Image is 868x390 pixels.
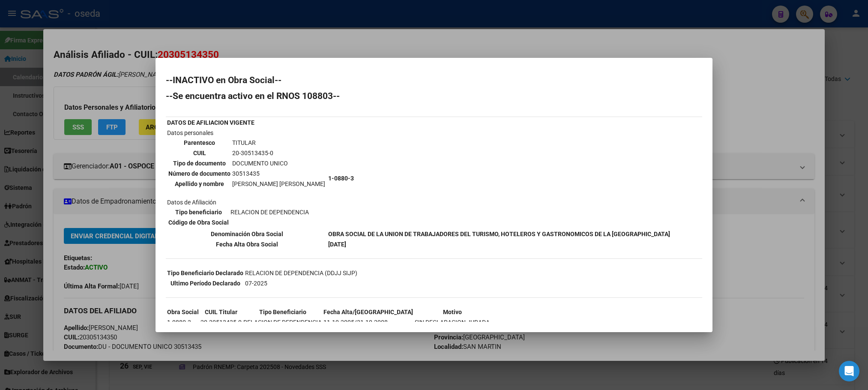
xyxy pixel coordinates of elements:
th: Denominación Obra Social [167,229,327,239]
td: 20-30513435-0 [232,148,326,158]
th: Fecha Alta Obra Social [167,240,327,249]
td: 11-10-2005/31-10-2008 [323,318,413,327]
td: DOCUMENTO UNICO [232,159,326,168]
td: SIN DECLARACION JURADA [414,318,490,327]
b: [DATE] [328,241,346,248]
th: Motivo [414,307,490,317]
th: Código de Obra Social [168,218,229,227]
td: 20-30513435-0 [200,318,242,327]
th: Número de documento [168,169,231,178]
td: TITULAR [232,138,326,147]
td: RELACION DE DEPENDENCIA [230,207,309,217]
td: 30513435 [232,169,326,178]
b: 1-0880-3 [328,175,354,182]
th: Tipo de documento [168,159,231,168]
th: Ultimo Período Declarado [167,279,244,288]
th: Obra Social [167,307,199,317]
b: OBRA SOCIAL DE LA UNION DE TRABAJADORES DEL TURISMO, HOTELEROS Y GASTRONOMICOS DE LA [GEOGRAPHIC_... [328,231,670,237]
th: Tipo Beneficiario [243,307,322,317]
h2: --Se encuentra activo en el RNOS 108803-- [166,92,702,100]
td: [PERSON_NAME] [PERSON_NAME] [232,179,326,189]
th: CUIL Titular [200,307,242,317]
th: Apellido y nombre [168,179,231,189]
td: 07-2025 [245,279,358,288]
div: Open Intercom Messenger [839,361,859,381]
h2: --INACTIVO en Obra Social-- [166,76,702,84]
th: Tipo Beneficiario Declarado [167,268,244,278]
b: DATOS DE AFILIACION VIGENTE [167,119,254,126]
td: RELACION DE DEPENDENCIA [243,318,322,327]
td: RELACION DE DEPENDENCIA (DDJJ SIJP) [245,268,358,278]
th: CUIL [168,148,231,158]
td: Datos personales Datos de Afiliación [167,128,327,228]
th: Fecha Alta/[GEOGRAPHIC_DATA] [323,307,413,317]
td: 1-0880-3 [167,318,199,327]
th: Parentesco [168,138,231,147]
th: Tipo beneficiario [168,207,229,217]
